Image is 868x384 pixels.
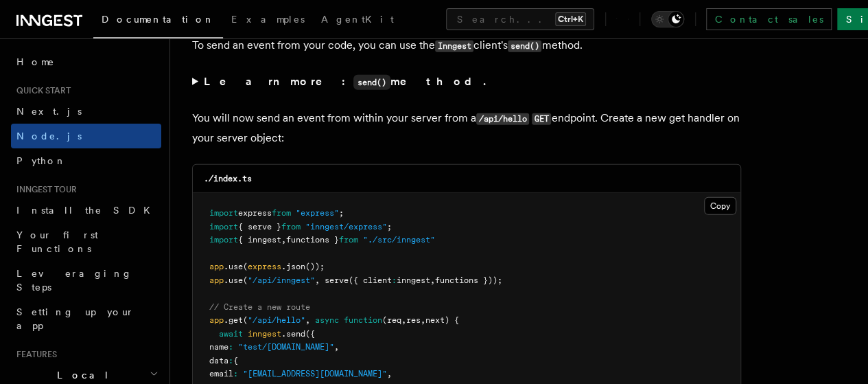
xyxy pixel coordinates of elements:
[204,75,489,88] strong: Learn more: method.
[339,208,344,218] span: ;
[272,208,291,218] span: from
[238,235,281,245] span: { inngest
[16,155,67,166] span: Python
[204,174,252,183] code: ./index.ts
[16,131,82,142] span: Node.js
[313,4,402,37] a: AgentKit
[382,315,401,325] span: (req
[11,85,71,96] span: Quick start
[296,208,339,218] span: "express"
[16,106,82,117] span: Next.js
[11,99,161,124] a: Next.js
[209,208,238,218] span: import
[339,235,358,245] span: from
[102,14,215,25] span: Documentation
[446,8,594,30] button: Search...Ctrl+K
[435,275,502,285] span: functions }));
[248,275,315,285] span: "/api/inngest"
[706,8,832,30] a: Contact sales
[243,369,387,379] span: "[EMAIL_ADDRESS][DOMAIN_NAME]"
[305,262,325,271] span: ());
[16,268,132,293] span: Leveraging Steps
[11,198,161,223] a: Install the SDK
[430,275,435,285] span: ,
[238,208,272,218] span: express
[219,329,243,339] span: await
[397,275,430,285] span: inngest
[209,315,224,325] span: app
[228,342,233,352] span: :
[281,262,305,271] span: .json
[281,329,305,339] span: .send
[11,349,57,360] span: Features
[11,49,161,74] a: Home
[315,315,339,325] span: async
[11,148,161,173] a: Python
[192,72,741,92] summary: Learn more:send()method.
[233,369,238,379] span: :
[11,300,161,338] a: Setting up your app
[406,315,421,325] span: res
[325,275,349,285] span: serve
[243,275,248,285] span: (
[555,12,586,26] kbd: Ctrl+K
[349,275,392,285] span: ({ client
[321,14,394,25] span: AgentKit
[243,315,248,325] span: (
[387,369,392,379] span: ,
[209,235,238,245] span: import
[231,14,305,25] span: Examples
[11,184,77,195] span: Inngest tour
[508,41,541,52] code: send()
[209,342,228,352] span: name
[209,275,224,285] span: app
[93,4,223,38] a: Documentation
[209,262,224,271] span: app
[286,235,339,245] span: functions }
[224,262,243,271] span: .use
[192,109,741,148] p: You will now send an event from within your server from a endpoint. Create a new get handler on y...
[305,315,310,325] span: ,
[704,197,736,215] button: Copy
[532,113,551,125] code: GET
[305,222,387,231] span: "inngest/express"
[401,315,406,325] span: ,
[224,275,243,285] span: .use
[238,222,281,231] span: { serve }
[248,315,305,325] span: "/api/hello"
[209,222,238,231] span: import
[233,356,238,365] span: {
[16,229,98,254] span: Your first Functions
[281,222,301,231] span: from
[305,329,315,339] span: ({
[228,356,233,365] span: :
[334,342,339,352] span: ,
[392,275,397,285] span: :
[248,329,281,339] span: inngest
[209,369,233,379] span: email
[209,302,310,312] span: // Create a new route
[16,55,55,69] span: Home
[421,315,425,325] span: ,
[344,315,382,325] span: function
[315,275,320,285] span: ,
[353,75,390,90] code: send()
[223,4,313,37] a: Examples
[425,315,459,325] span: next) {
[11,124,161,148] a: Node.js
[192,36,741,56] p: To send an event from your code, you can use the client's method.
[16,205,159,216] span: Install the SDK
[476,113,529,125] code: /api/hello
[16,306,134,331] span: Setting up your app
[363,235,435,245] span: "./src/inngest"
[11,261,161,300] a: Leveraging Steps
[435,41,473,52] code: Inngest
[209,356,228,365] span: data
[243,262,248,271] span: (
[651,11,684,27] button: Toggle dark mode
[11,223,161,261] a: Your first Functions
[281,235,286,245] span: ,
[238,342,334,352] span: "test/[DOMAIN_NAME]"
[224,315,243,325] span: .get
[387,222,392,231] span: ;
